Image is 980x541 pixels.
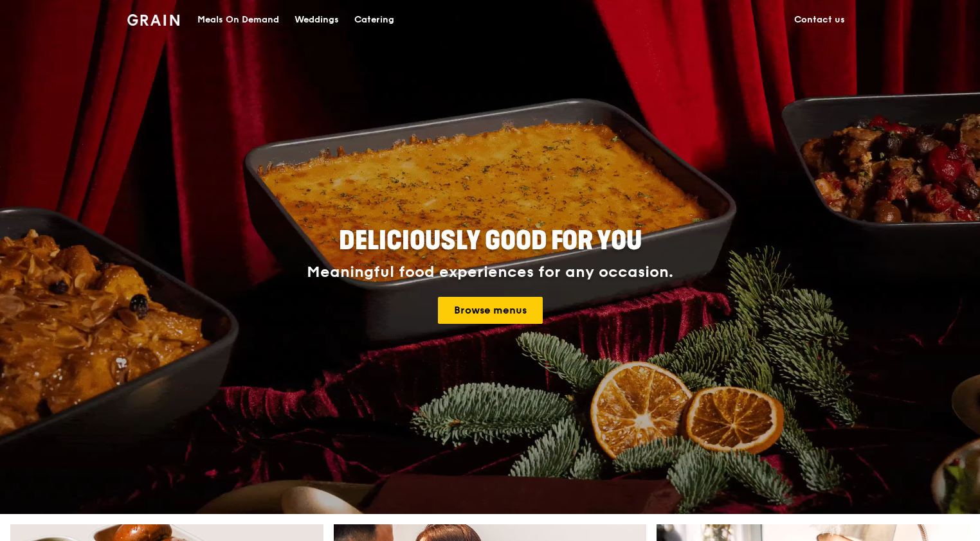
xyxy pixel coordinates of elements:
div: Catering [354,1,394,39]
div: Weddings [295,1,339,39]
div: Meaningful food experiences for any occasion. [259,263,721,281]
span: Deliciously good for you [339,226,642,256]
a: Weddings [287,1,347,39]
img: Grain [127,14,179,26]
a: Browse menus [438,297,543,324]
div: Meals On Demand [197,1,279,39]
a: Contact us [786,1,853,39]
a: Catering [347,1,402,39]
